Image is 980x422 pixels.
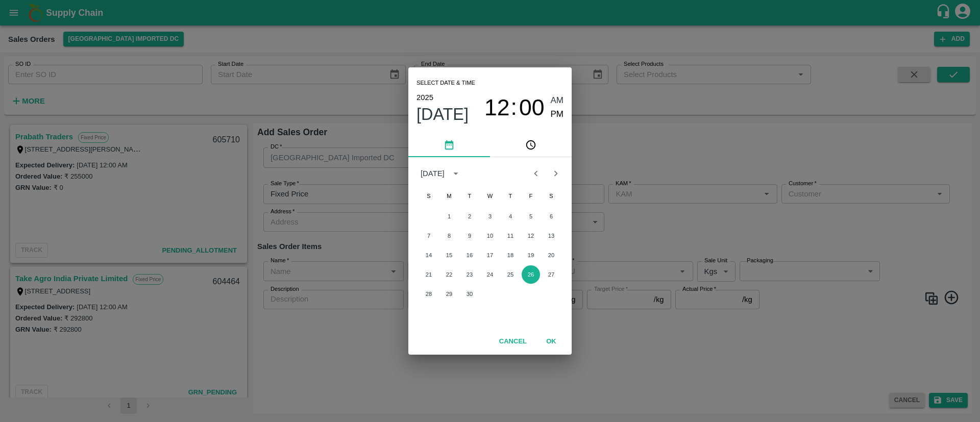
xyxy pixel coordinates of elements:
[551,94,564,108] button: AM
[481,265,499,284] button: 24
[501,227,520,245] button: 11
[420,227,438,245] button: 7
[481,227,499,245] button: 10
[420,285,438,303] button: 28
[408,133,490,157] button: pick date
[460,246,479,264] button: 16
[481,246,499,264] button: 17
[440,207,458,226] button: 1
[522,227,540,245] button: 12
[440,265,458,284] button: 22
[519,94,545,121] span: 00
[420,186,438,206] span: Sunday
[501,186,520,206] span: Thursday
[460,285,479,303] button: 30
[542,186,560,206] span: Saturday
[551,108,564,121] button: PM
[522,246,540,264] button: 19
[495,333,531,351] button: Cancel
[542,207,560,226] button: 6
[542,265,560,284] button: 27
[481,207,499,226] button: 3
[501,265,520,284] button: 25
[416,91,433,104] button: 2025
[460,207,479,226] button: 2
[511,94,517,121] span: :
[522,207,540,226] button: 5
[440,246,458,264] button: 15
[421,168,445,179] div: [DATE]
[440,186,458,206] span: Monday
[522,186,540,206] span: Friday
[448,165,464,182] button: calendar view is open, switch to year view
[490,133,572,157] button: pick time
[416,76,475,91] span: Select date & time
[542,246,560,264] button: 20
[546,164,566,183] button: Next month
[484,94,510,121] button: 12
[519,94,545,121] button: 00
[420,246,438,264] button: 14
[420,265,438,284] button: 21
[440,227,458,245] button: 8
[481,186,499,206] span: Wednesday
[501,246,520,264] button: 18
[484,94,510,121] span: 12
[542,227,560,245] button: 13
[460,227,479,245] button: 9
[501,207,520,226] button: 4
[460,186,479,206] span: Tuesday
[535,333,568,351] button: OK
[416,104,469,125] button: [DATE]
[460,265,479,284] button: 23
[522,265,540,284] button: 26
[526,164,546,183] button: Previous month
[440,285,458,303] button: 29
